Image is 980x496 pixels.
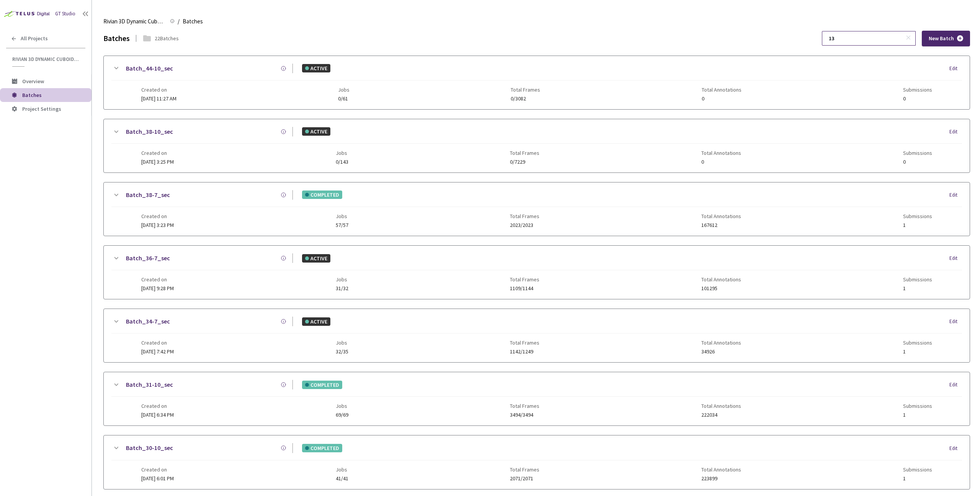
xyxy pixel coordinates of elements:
span: Batches [183,17,203,26]
div: Batch_30-10_secCOMPLETEDEditCreated on[DATE] 6:01 PMJobs41/41Total Frames2071/2071Total Annotatio... [104,435,970,489]
span: Jobs [336,340,348,346]
div: Batch_38-10_secACTIVEEditCreated on[DATE] 3:25 PMJobs0/143Total Frames0/7229Total Annotations0Sub... [104,119,970,172]
span: Total Frames [511,87,540,93]
span: Submissions [903,276,932,282]
span: Submissions [903,403,932,409]
span: 222034 [701,412,741,418]
span: 2071/2071 [510,476,539,481]
span: Jobs [336,213,348,219]
div: ACTIVE [302,317,330,326]
div: Batch_38-7_secCOMPLETEDEditCreated on[DATE] 3:23 PMJobs57/57Total Frames2023/2023Total Annotation... [104,182,970,236]
span: [DATE] 9:28 PM [141,285,174,292]
span: Submissions [903,87,932,93]
div: Batches [103,33,130,44]
span: Submissions [903,466,932,473]
span: 0 [701,159,741,165]
span: Created on [141,87,176,93]
div: 22 Batches [155,34,179,42]
a: Batch_34-7_sec [126,317,170,326]
span: 1142/1249 [510,349,539,355]
span: Total Frames [510,213,539,219]
span: Total Annotations [702,87,742,93]
span: Jobs [336,466,348,473]
span: Jobs [336,403,348,409]
span: Total Frames [510,403,539,409]
span: Created on [141,213,174,219]
span: [DATE] 3:23 PM [141,222,174,228]
div: ACTIVE [302,64,330,72]
span: [DATE] 7:42 PM [141,348,174,355]
span: Total Annotations [701,403,741,409]
span: Submissions [903,213,932,219]
span: Jobs [336,276,348,282]
span: Created on [141,403,174,409]
div: ACTIVE [302,254,330,263]
span: Created on [141,150,174,156]
span: 1 [903,286,932,291]
span: Total Frames [510,150,539,156]
span: Total Annotations [701,150,741,156]
div: COMPLETED [302,381,342,389]
div: Edit [949,318,962,325]
span: Rivian 3D Dynamic Cuboids[2024-25] [12,56,81,62]
span: [DATE] 3:25 PM [141,158,174,165]
a: Batch_44-10_sec [126,64,173,73]
span: 57/57 [336,222,348,228]
span: Total Annotations [701,466,741,473]
div: Edit [949,445,962,452]
span: Project Settings [22,105,61,112]
div: COMPLETED [302,444,342,452]
div: Edit [949,191,962,199]
span: 1109/1144 [510,286,539,291]
span: Batches [22,92,42,99]
span: 0 [903,96,932,102]
span: Submissions [903,340,932,346]
span: Total Annotations [701,276,741,282]
div: Edit [949,128,962,136]
span: Overview [22,78,44,85]
div: Edit [949,65,962,72]
span: All Projects [21,35,48,42]
div: ACTIVE [302,127,330,136]
span: Total Frames [510,466,539,473]
span: Total Annotations [701,340,741,346]
span: 223899 [701,476,741,481]
a: Batch_30-10_sec [126,443,173,453]
span: 0/143 [336,159,348,165]
span: 0 [702,96,742,102]
span: 2023/2023 [510,222,539,228]
a: Batch_38-7_sec [126,190,170,200]
div: Edit [949,255,962,262]
span: 32/35 [336,349,348,355]
div: Batch_34-7_secACTIVEEditCreated on[DATE] 7:42 PMJobs32/35Total Frames1142/1249Total Annotations34... [104,309,970,362]
span: Created on [141,466,174,473]
span: Jobs [338,87,350,93]
span: 167612 [701,222,741,228]
span: 1 [903,349,932,355]
span: 1 [903,222,932,228]
span: [DATE] 6:34 PM [141,411,174,418]
span: [DATE] 6:01 PM [141,475,174,482]
div: COMPLETED [302,191,342,199]
div: Batch_44-10_secACTIVEEditCreated on[DATE] 11:27 AMJobs0/61Total Frames0/3082Total Annotations0Sub... [104,56,970,109]
span: 0/3082 [511,96,540,102]
a: Batch_31-10_sec [126,380,173,389]
span: Total Annotations [701,213,741,219]
input: Search [824,31,906,45]
span: 101295 [701,286,741,291]
span: [DATE] 11:27 AM [141,95,176,102]
a: Batch_36-7_sec [126,253,170,263]
div: Batch_36-7_secACTIVEEditCreated on[DATE] 9:28 PMJobs31/32Total Frames1109/1144Total Annotations10... [104,246,970,299]
span: New Batch [929,35,954,42]
span: Created on [141,276,174,282]
div: Edit [949,381,962,389]
span: 31/32 [336,286,348,291]
span: 3494/3494 [510,412,539,418]
span: 1 [903,412,932,418]
span: Total Frames [510,340,539,346]
span: Rivian 3D Dynamic Cuboids[2024-25] [103,17,165,26]
span: 0/61 [338,96,350,102]
span: 0 [903,159,932,165]
span: Submissions [903,150,932,156]
span: Created on [141,340,174,346]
